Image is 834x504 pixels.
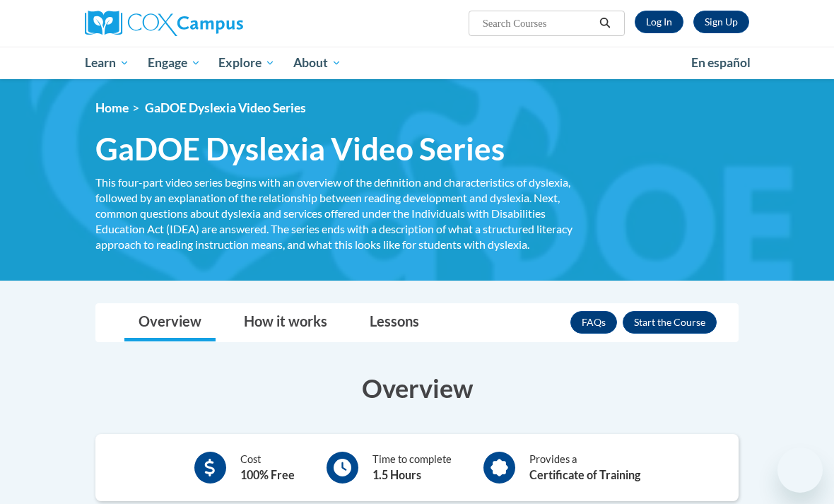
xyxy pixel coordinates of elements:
[95,175,583,252] div: This four-part video series begins with an overview of the definition and characteristics of dysl...
[570,311,617,334] a: FAQs
[693,11,749,33] a: Register
[240,452,295,484] div: Cost
[682,48,760,78] a: En español
[95,370,739,406] h3: Overview
[691,55,751,70] span: En español
[623,311,717,334] button: Enroll
[139,47,210,79] a: Engage
[529,452,640,484] div: Provides a
[95,100,129,115] a: Home
[124,304,216,341] a: Overview
[85,54,129,71] span: Learn
[284,47,351,79] a: About
[85,11,292,36] a: Cox Campus
[145,100,306,115] span: GaDOE Dyslexia Video Series
[230,304,341,341] a: How it works
[635,11,683,33] a: Log In
[85,11,243,36] img: Cox Campus
[293,54,341,71] span: About
[372,452,452,484] div: Time to complete
[95,130,505,168] span: GaDOE Dyslexia Video Series
[372,468,421,481] b: 1.5 Hours
[148,54,201,71] span: Engage
[481,15,594,32] input: Search Courses
[209,47,284,79] a: Explore
[76,47,139,79] a: Learn
[594,15,616,32] button: Search
[74,47,760,79] div: Main menu
[529,468,640,481] b: Certificate of Training
[240,468,295,481] b: 100% Free
[218,54,275,71] span: Explore
[356,304,433,341] a: Lessons
[777,447,823,493] iframe: Button to launch messaging window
